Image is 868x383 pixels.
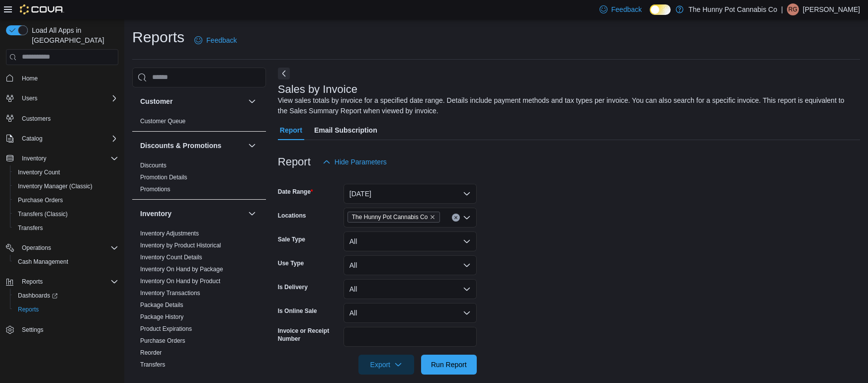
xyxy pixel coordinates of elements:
span: Reorder [140,349,162,357]
button: All [344,303,477,323]
h3: Report [278,156,311,168]
a: Transfers [140,361,165,368]
img: Cova [20,4,64,14]
h3: Customer [140,96,173,106]
span: Inventory On Hand by Package [140,265,223,273]
button: Discounts & Promotions [246,140,258,152]
p: The Hunny Pot Cannabis Co [689,3,777,15]
span: Purchase Orders [140,337,185,345]
button: Remove The Hunny Pot Cannabis Co from selection in this group [430,214,435,220]
label: Locations [278,212,306,220]
a: Inventory Adjustments [140,230,199,237]
a: Home [18,73,42,84]
button: Reports [18,276,47,288]
span: Load All Apps in [GEOGRAPHIC_DATA] [28,25,118,45]
div: Ryckolos Griffiths [787,3,799,15]
button: Run Report [421,355,477,375]
h3: Inventory [140,209,172,219]
span: Catalog [22,135,42,143]
p: | [781,3,783,15]
button: Hide Parameters [319,152,391,172]
a: Dashboards [14,290,62,302]
button: Users [18,92,41,104]
button: Export [358,355,414,375]
label: Is Delivery [278,283,308,291]
button: Cash Management [10,255,122,269]
nav: Complex example [6,67,118,363]
button: Transfers (Classic) [10,207,122,221]
label: Date Range [278,188,313,196]
span: Reports [18,276,118,288]
span: Dashboards [18,292,58,300]
a: Reorder [140,349,162,356]
button: Catalog [18,133,46,145]
span: Inventory On Hand by Product [140,277,220,285]
div: Inventory [132,228,266,375]
button: Discounts & Promotions [140,141,244,151]
a: Inventory On Hand by Product [140,278,220,285]
button: Inventory [246,208,258,220]
a: Inventory by Product Historical [140,242,221,249]
a: Cash Management [14,256,72,268]
div: Discounts & Promotions [132,159,266,199]
button: Inventory Count [10,165,122,179]
button: Catalog [2,132,122,146]
span: Run Report [431,360,467,370]
a: Customers [18,113,55,125]
a: Promotion Details [140,174,187,181]
span: Transfers (Classic) [18,210,68,218]
span: Reports [18,306,39,313]
span: Inventory Adjustments [140,230,199,237]
button: Purchase Orders [10,193,122,207]
a: Package History [140,313,183,320]
span: Inventory by Product Historical [140,241,221,249]
span: Settings [18,323,118,336]
span: Settings [22,326,43,334]
a: Purchase Orders [140,337,185,344]
a: Customer Queue [140,118,185,125]
a: Package Details [140,302,183,308]
span: Package Details [140,301,183,309]
span: Transfers [14,222,118,234]
span: Purchase Orders [18,196,63,204]
label: Is Online Sale [278,307,317,315]
a: Feedback [190,30,241,50]
span: Transfers [140,361,165,369]
span: The Hunny Pot Cannabis Co [347,212,440,223]
span: Purchase Orders [14,194,118,206]
span: Inventory Transactions [140,289,200,297]
a: Transfers (Classic) [14,208,72,220]
button: [DATE] [344,184,477,204]
span: Inventory Count Details [140,253,202,261]
span: Promotions [140,185,171,193]
a: Settings [18,324,47,336]
button: Open list of options [463,214,471,222]
span: Home [18,72,118,84]
button: All [344,279,477,299]
a: Purchase Orders [14,194,67,206]
a: Inventory Count [14,166,64,178]
span: Export [364,355,408,375]
h1: Reports [132,27,184,47]
span: Inventory Manager (Classic) [18,182,92,190]
a: Transfers [14,222,47,234]
a: Product Expirations [140,325,192,332]
span: Inventory Manager (Classic) [14,180,118,192]
span: Customers [18,112,118,125]
a: Dashboards [10,289,122,303]
button: Inventory Manager (Classic) [10,179,122,193]
span: Transfers [18,224,43,232]
span: Operations [22,244,51,252]
span: Package History [140,313,183,321]
a: Promotions [140,186,171,193]
span: Customer Queue [140,117,185,125]
span: Feedback [206,35,237,45]
span: Feedback [611,4,642,14]
button: Customer [140,96,244,106]
span: Transfers (Classic) [14,208,118,220]
div: Customer [132,115,266,131]
button: Inventory [18,153,50,164]
button: Customer [246,95,258,107]
span: Home [22,75,38,82]
span: Inventory Count [14,166,118,178]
